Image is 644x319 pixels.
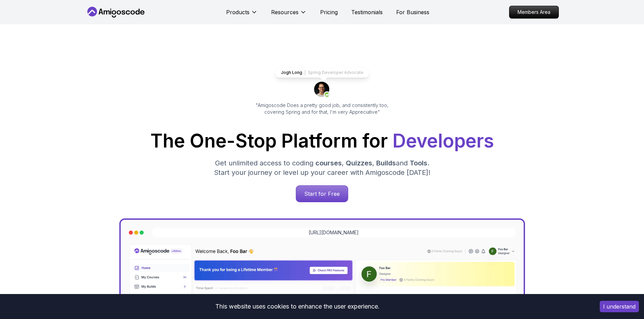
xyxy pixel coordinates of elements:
[314,82,330,98] img: josh long
[271,8,307,22] button: Resources
[509,6,558,18] p: Members Area
[351,8,383,16] a: Testimonials
[376,159,396,167] span: Builds
[271,8,299,16] p: Resources
[308,70,363,75] p: Spring Developer Advocate
[410,159,427,167] span: Tools
[309,229,359,236] a: [URL][DOMAIN_NAME]
[396,8,429,16] a: For Business
[91,132,553,150] h1: The One-Stop Platform for
[346,159,372,167] span: Quizzes
[281,70,302,75] p: Jogh Long
[296,186,348,202] p: Start for Free
[296,185,348,202] a: Start for Free
[320,8,338,16] a: Pricing
[246,102,398,115] p: "Amigoscode Does a pretty good job, and consistently too, covering Spring and for that, I'm very ...
[209,158,436,177] p: Get unlimited access to coding , , and . Start your journey or level up your career with Amigosco...
[315,159,342,167] span: courses
[5,299,590,314] div: This website uses cookies to enhance the user experience.
[509,6,559,19] a: Members Area
[226,8,249,16] p: Products
[392,130,494,152] span: Developers
[600,301,639,312] button: Accept cookies
[226,8,258,22] button: Products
